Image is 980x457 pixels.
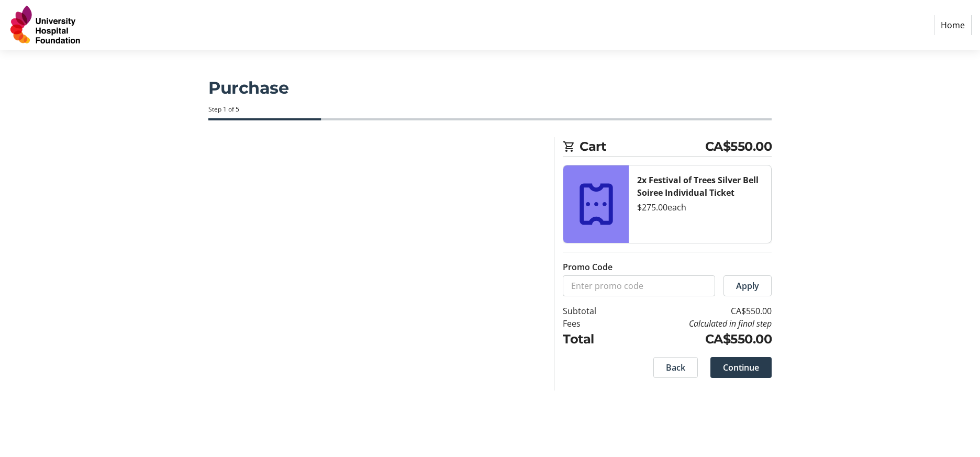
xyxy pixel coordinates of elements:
td: Fees [563,317,623,330]
td: CA$550.00 [623,330,772,349]
a: Home [934,15,972,35]
span: Back [666,361,685,374]
label: Promo Code [563,261,612,273]
td: Calculated in final step [623,317,772,330]
img: University Hospital Foundation's Logo [8,4,83,46]
button: Continue [710,357,772,378]
span: Apply [736,280,759,292]
span: Cart [580,137,705,156]
button: Back [653,357,698,378]
div: $275.00 each [637,201,763,214]
td: Subtotal [563,305,623,317]
td: CA$550.00 [623,305,772,317]
td: Total [563,330,623,349]
div: Step 1 of 5 [208,105,772,114]
h1: Purchase [208,75,772,101]
button: Apply [723,275,772,296]
input: Enter promo code [563,275,715,296]
span: Continue [723,361,759,374]
span: CA$550.00 [705,137,772,156]
strong: 2x Festival of Trees Silver Bell Soiree Individual Ticket [637,174,759,198]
